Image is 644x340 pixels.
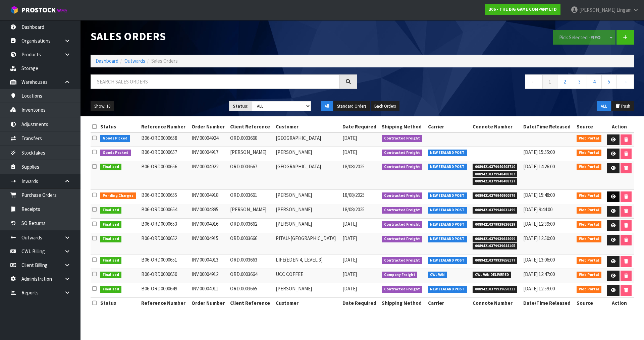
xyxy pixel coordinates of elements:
[473,286,518,293] span: 00894210379939650311
[523,271,555,277] span: [DATE] 12:47:00
[228,147,274,161] td: [PERSON_NAME]
[190,190,228,204] td: INV.00004918
[100,207,121,214] span: Finalised
[342,206,365,213] span: 18/08/2025
[382,286,422,293] span: Contracted Freight
[57,7,67,14] small: WMS
[616,7,632,13] span: Lingam
[577,221,601,228] span: Web Portal
[597,101,611,112] button: ALL
[485,4,560,15] a: B06 - THE BIG GAME COMPANY LTD
[228,132,274,147] td: ORD.0003668
[428,272,447,278] span: CWL VAN
[473,236,518,242] span: 00894210379939644099
[99,121,140,132] th: Status
[274,161,341,190] td: [GEOGRAPHIC_DATA]
[428,192,467,199] span: NEW ZEALAND POST
[228,204,274,219] td: [PERSON_NAME]
[426,121,471,132] th: Carrier
[100,236,121,242] span: Finalised
[228,190,274,204] td: ORD.0003661
[274,121,341,132] th: Customer
[100,272,121,278] span: Finalised
[190,219,228,233] td: INV.00004916
[473,243,518,249] span: 00894210379939644105
[382,221,422,228] span: Contracted Freight
[140,147,190,161] td: B06-ORD0000657
[100,286,121,293] span: Finalised
[100,257,121,264] span: Finalised
[604,298,634,308] th: Action
[342,285,357,292] span: [DATE]
[428,236,467,242] span: NEW ZEALAND POST
[473,171,518,178] span: 00894210379940408703
[140,254,190,269] td: B06-ORD0000651
[523,285,555,292] span: [DATE] 12:59:00
[91,101,114,112] button: Show: 10
[274,233,341,254] td: PITAU-[GEOGRAPHIC_DATA]
[233,103,249,109] strong: Status:
[428,257,467,264] span: NEW ZEALAND POST
[342,257,357,263] span: [DATE]
[100,150,131,156] span: Goods Packed
[190,204,228,219] td: INV.00004895
[572,74,587,89] a: 3
[190,233,228,254] td: INV.00004915
[426,298,471,308] th: Carrier
[522,121,575,132] th: Date/Time Released
[523,163,555,170] span: [DATE] 14:26:00
[274,204,341,219] td: [PERSON_NAME]
[611,101,634,112] button: Trash
[590,34,601,41] strong: FIFO
[523,221,555,227] span: [DATE] 12:39:00
[579,7,615,13] span: [PERSON_NAME]
[616,74,634,89] a: →
[428,207,467,214] span: NEW ZEALAND POST
[274,132,341,147] td: [GEOGRAPHIC_DATA]
[523,192,555,198] span: [DATE] 15:48:00
[228,283,274,298] td: ORD.0003665
[380,121,426,132] th: Shipping Method
[471,121,522,132] th: Connote Number
[140,269,190,283] td: B06-ORD0000650
[577,150,601,156] span: Web Portal
[228,298,274,308] th: Client Reference
[274,219,341,233] td: [PERSON_NAME]
[382,150,422,156] span: Contracted Freight
[542,74,557,89] a: 1
[341,121,380,132] th: Date Required
[190,132,228,147] td: INV.00004924
[380,298,426,308] th: Shipping Method
[228,121,274,132] th: Client Reference
[91,30,357,43] h1: Sales Orders
[274,147,341,161] td: [PERSON_NAME]
[587,74,602,89] a: 4
[523,149,555,155] span: [DATE] 15:55:00
[96,58,118,64] a: Dashboard
[342,271,357,277] span: [DATE]
[473,272,511,278] span: CWL VAN DELIVERED
[523,257,555,263] span: [DATE] 13:06:00
[371,101,399,112] button: Back Orders
[228,219,274,233] td: ORD.0003662
[382,236,422,242] span: Contracted Freight
[100,221,121,228] span: Finalised
[575,121,604,132] th: Source
[140,190,190,204] td: B06-ORD0000655
[228,269,274,283] td: ORD.0003664
[428,164,467,170] span: NEW ZEALAND POST
[140,132,190,147] td: B06-ORD0000658
[91,74,340,89] input: Search sales orders
[342,163,365,170] span: 18/08/2025
[342,235,357,241] span: [DATE]
[473,207,518,214] span: 00894210379940031499
[575,298,604,308] th: Source
[577,257,601,264] span: Web Portal
[577,164,601,170] span: Web Portal
[342,221,357,227] span: [DATE]
[140,219,190,233] td: B06-ORD0000653
[274,269,341,283] td: UCC COFFEE
[577,272,601,278] span: Web Portal
[274,298,341,308] th: Customer
[151,58,178,64] span: Sales Orders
